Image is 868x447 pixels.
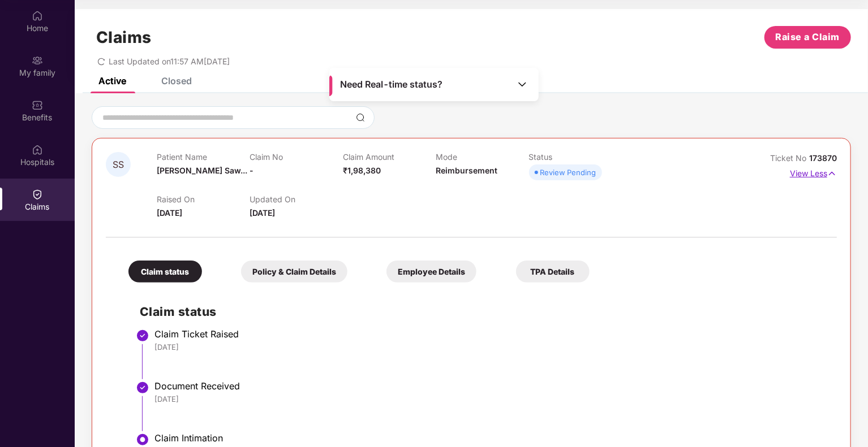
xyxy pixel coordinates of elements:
div: Document Received [154,380,826,392]
div: Review Pending [540,167,596,178]
span: [DATE] [250,208,275,218]
div: Claim Intimation [154,432,826,444]
div: [DATE] [154,342,826,352]
p: Patient Name [157,152,250,162]
span: - [250,166,253,175]
p: Claim Amount [343,152,436,162]
span: [PERSON_NAME] Saw... [157,166,247,175]
p: Claim No [250,152,342,162]
div: Claim status [128,261,202,283]
img: svg+xml;base64,PHN2ZyBpZD0iSG9zcGl0YWxzIiB4bWxucz0iaHR0cDovL3d3dy53My5vcmcvMjAwMC9zdmciIHdpZHRoPS... [32,144,43,155]
div: TPA Details [516,261,590,283]
p: Raised On [157,194,250,204]
span: ₹1,98,380 [343,166,381,175]
img: svg+xml;base64,PHN2ZyBpZD0iSG9tZSIgeG1sbnM9Imh0dHA6Ly93d3cudzMub3JnLzIwMDAvc3ZnIiB3aWR0aD0iMjAiIG... [32,10,43,21]
img: svg+xml;base64,PHN2ZyB3aWR0aD0iMjAiIGhlaWdodD0iMjAiIHZpZXdCb3g9IjAgMCAyMCAyMCIgZmlsbD0ibm9uZSIgeG... [32,55,43,66]
img: svg+xml;base64,PHN2ZyBpZD0iQmVuZWZpdHMiIHhtbG5zPSJodHRwOi8vd3d3LnczLm9yZy8yMDAwL3N2ZyIgd2lkdGg9Ij... [32,99,43,111]
div: Claim Ticket Raised [154,328,826,340]
img: svg+xml;base64,PHN2ZyBpZD0iU3RlcC1Eb25lLTMyeDMyIiB4bWxucz0iaHR0cDovL3d3dy53My5vcmcvMjAwMC9zdmciIH... [136,329,149,342]
div: Employee Details [386,261,476,283]
div: Policy & Claim Details [241,261,347,283]
img: Toggle Icon [517,79,528,90]
h2: Claim status [140,302,826,321]
span: redo [97,57,105,66]
span: SS [113,160,124,170]
span: Raise a Claim [776,30,840,44]
div: [DATE] [154,394,826,404]
div: Closed [161,75,192,86]
span: Ticket No [770,153,809,163]
img: svg+xml;base64,PHN2ZyBpZD0iU3RlcC1Eb25lLTMyeDMyIiB4bWxucz0iaHR0cDovL3d3dy53My5vcmcvMjAwMC9zdmciIH... [136,381,149,394]
h1: Claims [96,28,152,47]
span: Last Updated on 11:57 AM[DATE] [109,57,230,66]
span: 173870 [809,153,837,163]
img: svg+xml;base64,PHN2ZyBpZD0iQ2xhaW0iIHhtbG5zPSJodHRwOi8vd3d3LnczLm9yZy8yMDAwL3N2ZyIgd2lkdGg9IjIwIi... [32,189,43,200]
img: svg+xml;base64,PHN2ZyB4bWxucz0iaHR0cDovL3d3dy53My5vcmcvMjAwMC9zdmciIHdpZHRoPSIxNyIgaGVpZ2h0PSIxNy... [827,167,837,180]
p: View Less [790,164,837,180]
span: [DATE] [157,208,182,218]
span: Need Real-time status? [340,79,442,90]
button: Raise a Claim [764,26,851,49]
p: Updated On [250,194,342,204]
img: svg+xml;base64,PHN2ZyBpZD0iU3RlcC1BY3RpdmUtMzJ4MzIiIHhtbG5zPSJodHRwOi8vd3d3LnczLm9yZy8yMDAwL3N2Zy... [136,433,149,446]
p: Mode [436,152,528,162]
span: Reimbursement [436,166,497,175]
div: Active [98,75,126,86]
p: Status [529,152,622,162]
img: svg+xml;base64,PHN2ZyBpZD0iU2VhcmNoLTMyeDMyIiB4bWxucz0iaHR0cDovL3d3dy53My5vcmcvMjAwMC9zdmciIHdpZH... [356,113,365,122]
